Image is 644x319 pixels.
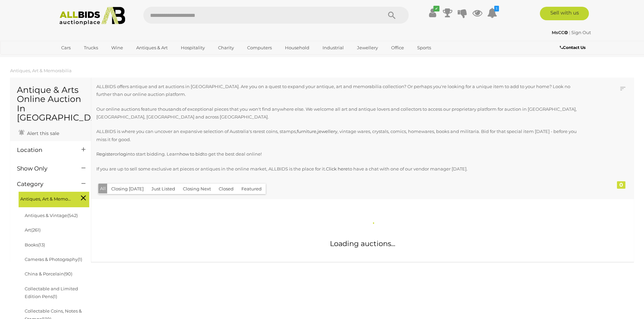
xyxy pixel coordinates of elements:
a: Sports [413,42,435,53]
button: Closing Next [179,184,215,194]
div: 0 [617,181,625,189]
a: furniture [297,129,316,134]
button: Closed [215,184,238,194]
a: Office [387,42,408,53]
h1: Antique & Arts Online Auction In [GEOGRAPHIC_DATA] [17,85,84,123]
a: how to bid [180,151,203,157]
button: All [98,184,108,193]
button: Just Listed [147,184,179,194]
a: login [119,151,130,157]
span: (1) [78,257,82,262]
a: Jewellery [353,42,382,53]
a: Art(261) [25,227,41,233]
p: ALLBIDS is where you can uncover an expansive selection of Australia's rarest coins, stamps, , , ... [96,128,579,143]
p: ALLBIDS offers antique and art auctions in [GEOGRAPHIC_DATA]. Are you on a quest to expand your a... [96,83,579,99]
button: Closing [DATE] [107,184,148,194]
a: Charity [214,42,238,53]
span: (1) [53,294,57,299]
a: Click here [326,166,348,171]
button: Featured [237,184,266,194]
button: Search [375,7,409,24]
a: Wine [107,42,127,53]
a: Household [281,42,314,53]
h4: Show Only [17,165,71,172]
a: jewellery [317,129,337,134]
h4: Category [17,181,71,187]
a: Hospitality [176,42,209,53]
span: | [569,30,570,35]
img: Allbids.com.au [56,7,129,25]
a: Cars [57,42,75,53]
i: 1 [494,6,499,11]
a: Antiques & Art [132,42,172,53]
span: Antiques, Art & Memorabilia [20,193,71,203]
a: [GEOGRAPHIC_DATA] [57,53,114,64]
span: (90) [64,271,72,276]
span: (542) [67,213,78,218]
a: MsCC [552,30,569,35]
span: Alert this sale [25,130,59,136]
p: or to start bidding. Learn to get the best deal online! [96,150,579,158]
a: ✔ [428,7,438,19]
i: ✔ [433,6,439,11]
a: Alert this sale [17,128,61,138]
a: 1 [487,7,497,19]
a: Sign Out [571,30,591,35]
a: Collectable and Limited Edition Pens(1) [25,286,78,299]
a: Contact Us [560,44,587,51]
h4: Location [17,147,71,153]
a: China & Porcelain(90) [25,271,72,276]
span: (261) [31,227,41,233]
span: Loading auctions... [330,239,395,248]
p: If you are up to sell some exclusive art pieces or antiques in the online market, ALLBIDS is the ... [96,165,579,173]
b: Contact Us [560,45,586,50]
strong: MsCC [552,30,568,35]
a: Register [96,151,115,157]
a: Sell with us [540,7,589,20]
a: Trucks [79,42,102,53]
a: Antiques, Art & Memorabilia [10,68,72,73]
a: Cameras & Photography(1) [25,257,82,262]
a: Computers [243,42,276,53]
a: Books(13) [25,242,45,247]
span: (13) [38,242,45,247]
a: Industrial [318,42,348,53]
p: Our online auctions feature thousands of exceptional pieces that you won't find anywhere else. We... [96,105,579,121]
a: Antiques & Vintage(542) [25,213,78,218]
